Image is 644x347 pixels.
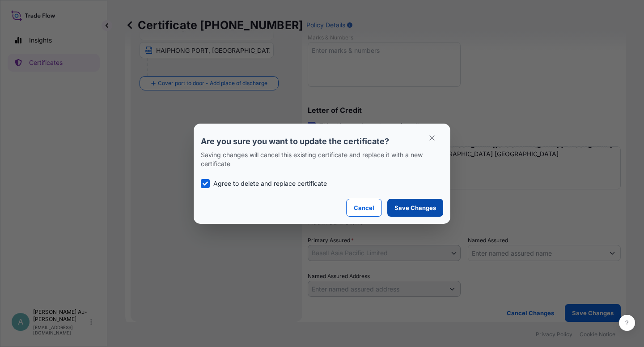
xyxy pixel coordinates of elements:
[346,199,382,217] button: Cancel
[213,179,327,188] p: Agree to delete and replace certificate
[387,199,443,217] button: Save Changes
[201,136,443,147] p: Are you sure you want to update the certificate?
[354,203,374,212] p: Cancel
[394,203,436,212] p: Save Changes
[201,150,443,168] p: Saving changes will cancel this existing certificate and replace it with a new certificate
